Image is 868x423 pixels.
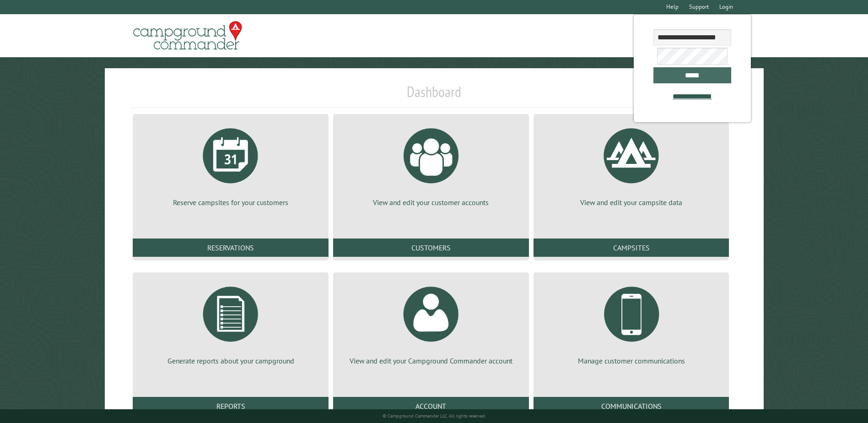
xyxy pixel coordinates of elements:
[130,83,737,108] h1: Dashboard
[545,121,718,207] a: View and edit your campsite data
[344,121,518,207] a: View and edit your customer accounts
[130,18,245,54] img: Campground Commander
[133,239,329,257] a: Reservations
[344,356,518,366] p: View and edit your Campground Commander account
[344,280,518,366] a: View and edit your Campground Commander account
[545,280,718,366] a: Manage customer communications
[333,397,529,415] a: Account
[144,197,318,207] p: Reserve campsites for your customers
[144,280,318,366] a: Generate reports about your campground
[545,197,718,207] p: View and edit your campsite data
[144,356,318,366] p: Generate reports about your campground
[545,356,718,366] p: Manage customer communications
[144,121,318,207] a: Reserve campsites for your customers
[383,413,486,419] small: © Campground Commander LLC. All rights reserved.
[534,239,729,257] a: Campsites
[133,397,329,415] a: Reports
[534,397,729,415] a: Communications
[344,197,518,207] p: View and edit your customer accounts
[333,239,529,257] a: Customers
